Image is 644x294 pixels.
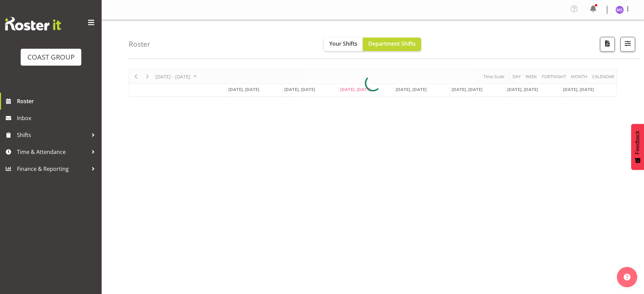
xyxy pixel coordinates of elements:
[129,40,150,48] h4: Roster
[17,164,88,174] span: Finance & Reporting
[624,274,630,280] img: help-xxl-2.png
[17,96,98,106] span: Roster
[27,52,75,62] div: COAST GROUP
[363,38,421,51] button: Department Shifts
[17,147,88,157] span: Time & Attendance
[631,124,644,170] button: Feedback - Show survey
[368,40,416,47] span: Department Shifts
[616,6,624,14] img: maria-scarabino1133.jpg
[600,37,615,52] button: Download a PDF of the roster according to the set date range.
[5,17,61,30] img: Rosterit website logo
[17,130,88,140] span: Shifts
[635,131,641,154] span: Feedback
[620,37,635,52] button: Filter Shifts
[17,113,98,123] span: Inbox
[329,40,357,47] span: Your Shifts
[324,38,363,51] button: Your Shifts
